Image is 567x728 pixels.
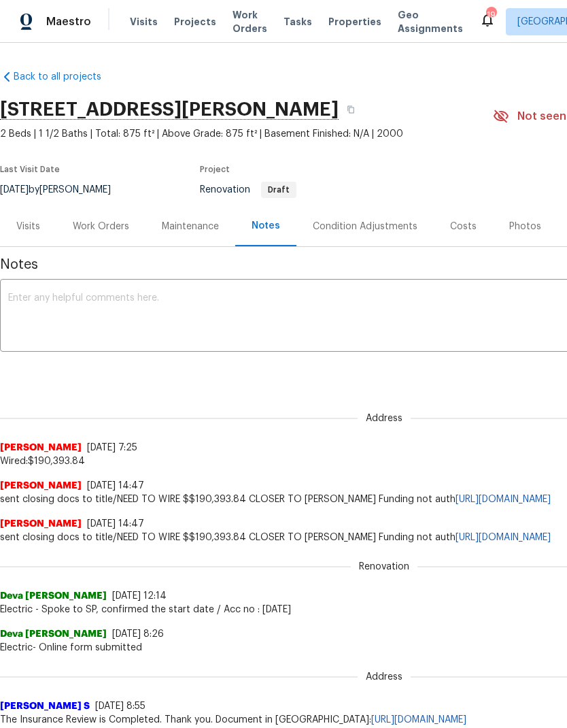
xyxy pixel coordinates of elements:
span: Project [200,165,230,173]
span: Renovation [200,185,296,195]
span: Maestro [46,15,91,29]
span: Draft [262,186,295,194]
span: [DATE] 8:55 [95,701,145,711]
span: Address [358,412,411,425]
div: Costs [450,220,477,233]
span: Work Orders [233,8,267,35]
div: 19 [486,8,496,22]
span: [DATE] 8:26 [112,629,164,639]
div: Maintenance [162,220,219,233]
span: Tasks [283,17,312,27]
div: Photos [509,220,541,233]
div: Work Orders [73,220,129,233]
span: Renovation [351,560,417,574]
a: [URL][DOMAIN_NAME] [371,715,466,725]
div: Condition Adjustments [313,220,417,233]
span: Visits [130,15,158,29]
span: [DATE] 12:14 [112,591,167,601]
span: [DATE] 14:47 [87,519,144,529]
button: Copy Address [339,97,363,122]
span: [DATE] 14:47 [87,481,144,491]
span: Geo Assignments [398,8,463,35]
span: Projects [174,15,216,29]
div: Visits [16,220,40,233]
a: [URL][DOMAIN_NAME] [456,495,551,504]
div: Notes [252,219,280,233]
span: [DATE] 7:25 [87,443,137,452]
span: Properties [328,15,381,29]
a: [URL][DOMAIN_NAME] [456,533,551,542]
span: Address [358,670,411,684]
